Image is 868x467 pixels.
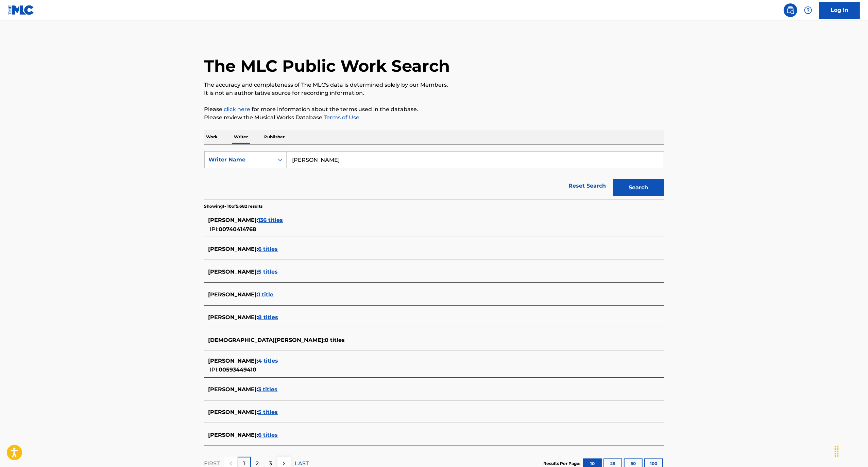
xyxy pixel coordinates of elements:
[208,314,258,321] span: [PERSON_NAME] :
[209,156,270,164] div: Writer Name
[831,441,842,462] div: Drag
[8,5,34,15] img: MLC Logo
[258,409,278,415] span: 5 titles
[786,6,795,14] img: search
[208,246,258,252] span: [PERSON_NAME] :
[210,226,219,232] span: IPI:
[224,106,251,113] a: click here
[258,314,278,321] span: 8 titles
[804,6,812,14] img: help
[208,358,258,364] span: [PERSON_NAME] :
[262,130,287,144] p: Publisher
[325,337,345,343] span: 0 titles
[208,269,258,275] span: [PERSON_NAME] :
[613,179,664,196] button: Search
[258,386,278,393] span: 3 titles
[834,434,868,467] iframe: Chat Widget
[323,114,360,121] a: Terms of Use
[204,151,664,200] form: Search Form
[258,432,278,438] span: 6 titles
[208,386,258,393] span: [PERSON_NAME] :
[565,178,610,193] a: Reset Search
[204,105,664,114] p: Please for more information about the terms used in the database.
[544,461,582,467] p: Results Per Page:
[232,130,250,144] p: Writer
[204,81,664,89] p: The accuracy and completeness of The MLC's data is determined solely by our Members.
[208,291,258,298] span: [PERSON_NAME] :
[258,269,278,275] span: 5 titles
[219,366,257,373] span: 00593449410
[258,291,274,298] span: 1 title
[258,246,278,252] span: 6 titles
[204,56,450,76] h1: The MLC Public Work Search
[204,130,220,144] p: Work
[204,89,664,97] p: It is not an authoritative source for recording information.
[258,217,283,223] span: 136 titles
[219,226,257,232] span: 00740414768
[258,358,278,364] span: 4 titles
[204,203,263,209] p: Showing 1 - 10 of 5,682 results
[819,2,860,19] a: Log In
[801,3,815,17] div: Help
[784,3,797,17] a: Public Search
[204,114,664,122] p: Please review the Musical Works Database
[208,409,258,415] span: [PERSON_NAME] :
[208,217,258,223] span: [PERSON_NAME] :
[210,366,219,373] span: IPI:
[208,337,325,343] span: [DEMOGRAPHIC_DATA][PERSON_NAME] :
[208,432,258,438] span: [PERSON_NAME] :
